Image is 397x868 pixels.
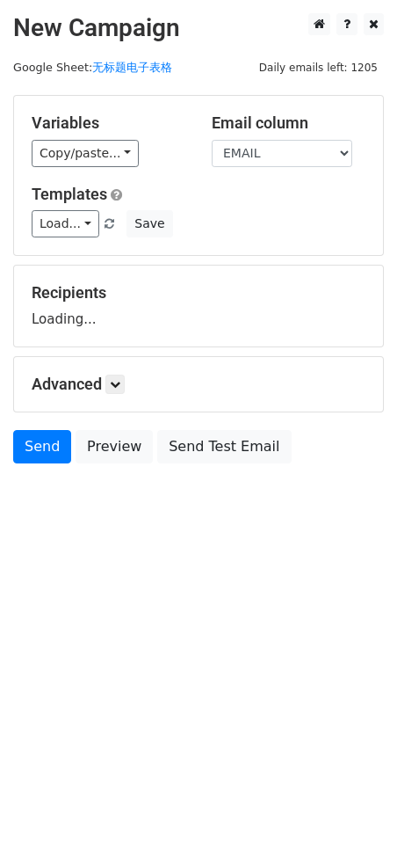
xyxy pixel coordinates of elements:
[13,430,71,463] a: Send
[32,140,139,167] a: Copy/paste...
[13,13,384,43] h2: New Campaign
[32,375,365,394] h5: Advanced
[32,210,99,237] a: Load...
[76,430,153,463] a: Preview
[212,113,365,133] h5: Email column
[92,61,172,74] a: 无标题电子表格
[13,61,172,74] small: Google Sheet:
[126,210,172,237] button: Save
[32,283,365,329] div: Loading...
[253,58,384,77] span: Daily emails left: 1205
[253,61,384,74] a: Daily emails left: 1205
[32,283,365,303] h5: Recipients
[32,185,107,203] a: Templates
[157,430,291,463] a: Send Test Email
[32,113,185,133] h5: Variables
